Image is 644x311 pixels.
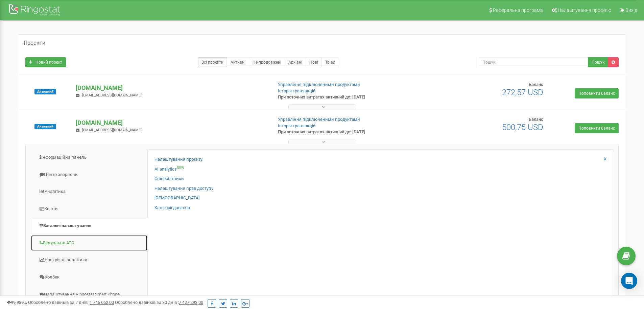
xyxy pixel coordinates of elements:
a: Всі проєкти [198,57,227,67]
p: При поточних витратах активний до: [DATE] [278,129,419,135]
span: [EMAIL_ADDRESS][DOMAIN_NAME] [82,128,142,132]
u: 1 745 662,00 [90,300,114,305]
p: При поточних витратах активний до: [DATE] [278,94,419,101]
span: 272,57 USD [502,88,543,97]
a: Інформаційна панель [31,149,148,166]
span: 500,75 USD [502,123,543,132]
span: Вихід [625,7,637,13]
p: [DOMAIN_NAME] [76,84,267,92]
a: Нові [306,57,322,67]
a: Наскрізна аналітика [31,252,148,268]
p: [DOMAIN_NAME] [76,118,267,127]
a: Історія транзакцій [278,123,316,128]
a: Архівні [285,57,306,67]
span: Активний [34,124,56,129]
input: Пошук [478,57,588,67]
span: Оброблено дзвінків за 30 днів : [115,300,203,305]
a: Віртуальна АТС [31,235,148,251]
a: Аналiтика [31,183,148,200]
u: 7 427 293,00 [179,300,203,305]
a: AI analyticsNEW [154,166,184,173]
sup: NEW [177,166,184,170]
a: Налаштування Ringostat Smart Phone [31,286,148,303]
h5: Проєкти [24,40,45,46]
a: Поповнити баланс [575,123,619,133]
a: [DEMOGRAPHIC_DATA] [154,195,199,201]
div: Open Intercom Messenger [621,273,637,289]
a: Управління підключеними продуктами [278,117,360,122]
span: Реферальна програма [493,7,543,13]
a: Співробітники [154,176,184,182]
a: Центр звернень [31,166,148,183]
a: Тріал [321,57,339,67]
span: Оброблено дзвінків за 7 днів : [28,300,114,305]
span: Баланс [529,82,543,87]
a: Загальні налаштування [31,218,148,234]
a: Кошти [31,201,148,217]
a: Активні [227,57,249,67]
a: Історія транзакцій [278,88,316,93]
a: Управління підключеними продуктами [278,82,360,87]
a: Категорії дзвінків [154,205,190,211]
a: Не продовжені [249,57,285,67]
span: Баланс [529,117,543,122]
span: Налаштування профілю [558,7,611,13]
button: Пошук [588,57,608,67]
a: Колбек [31,269,148,286]
a: Поповнити баланс [575,88,619,98]
a: X [604,156,606,162]
span: 99,989% [7,300,27,305]
a: Новий проєкт [25,57,66,67]
a: Налаштування проєкту [154,156,202,163]
span: [EMAIL_ADDRESS][DOMAIN_NAME] [82,93,142,97]
span: Активний [34,89,56,94]
a: Налаштування прав доступу [154,185,213,192]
